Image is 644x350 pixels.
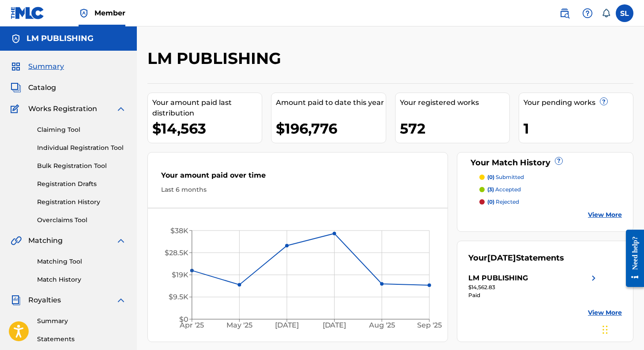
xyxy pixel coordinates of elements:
[37,125,126,134] a: Claiming Tool
[276,97,385,108] div: Amount paid to date this year
[37,143,126,153] a: Individual Registration Tool
[11,61,21,72] img: Summary
[523,119,633,138] div: 1
[11,82,56,93] a: CatalogCatalog
[276,119,385,138] div: $196,776
[468,291,599,299] div: Paid
[161,185,434,194] div: Last 6 months
[400,97,509,108] div: Your registered works
[588,308,622,317] a: View More
[487,253,516,263] span: [DATE]
[147,48,286,68] h2: LM PUBLISHING
[479,173,622,181] a: (0) submitted
[37,275,126,284] a: Match History
[11,104,22,114] img: Works Registration
[400,119,509,138] div: 572
[11,61,64,72] a: SummarySummary
[161,170,434,185] div: Your amount paid over time
[468,273,599,299] a: LM PUBLISHINGright chevron icon$14,562.83Paid
[275,321,299,330] tspan: [DATE]
[468,157,622,169] div: Your Match History
[600,98,607,105] span: ?
[226,321,252,330] tspan: May '25
[28,295,61,305] span: Royalties
[152,97,262,119] div: Your amount paid last distribution
[418,321,442,330] tspan: Sep '25
[600,308,644,350] iframe: Chat Widget
[179,315,188,324] tspan: $0
[11,82,21,93] img: Catalog
[479,186,622,194] a: (3) accepted
[616,4,633,22] div: User Menu
[588,273,599,283] img: right chevron icon
[588,210,622,220] a: View More
[323,321,346,330] tspan: [DATE]
[94,8,125,18] span: Member
[37,161,126,171] a: Bulk Registration Tool
[11,235,22,246] img: Matching
[582,8,593,19] img: help
[37,257,126,266] a: Matching Tool
[369,321,395,330] tspan: Aug '25
[487,186,494,193] span: (3)
[479,198,622,206] a: (0) rejected
[468,283,599,291] div: $14,562.83
[11,295,21,305] img: Royalties
[26,34,94,44] h5: LM PUBLISHING
[556,4,573,22] a: Public Search
[116,295,126,305] img: expand
[37,335,126,344] a: Statements
[165,249,188,257] tspan: $28.5K
[555,157,562,164] span: ?
[468,273,528,283] div: LM PUBLISHING
[579,4,596,22] div: Help
[28,61,64,72] span: Summary
[487,174,494,180] span: (0)
[487,173,524,181] p: submitted
[523,97,633,108] div: Your pending works
[37,197,126,207] a: Registration History
[487,198,519,206] p: rejected
[28,104,97,114] span: Works Registration
[172,271,188,279] tspan: $19K
[28,82,56,93] span: Catalog
[11,34,21,44] img: Accounts
[79,8,89,19] img: Top Rightsholder
[28,235,63,246] span: Matching
[600,308,644,350] div: Widget de chat
[37,316,126,326] a: Summary
[116,104,126,114] img: expand
[603,316,608,343] div: Arrastrar
[602,9,610,18] div: Notifications
[11,7,45,19] img: MLC Logo
[487,198,494,205] span: (0)
[619,223,644,294] iframe: Resource Center
[37,216,126,225] a: Overclaims Tool
[559,8,570,19] img: search
[116,235,126,246] img: expand
[169,293,188,302] tspan: $9.5K
[487,186,521,194] p: accepted
[152,119,262,138] div: $14,563
[179,321,204,330] tspan: Apr '25
[468,252,564,264] div: Your Statements
[170,227,188,235] tspan: $38K
[37,179,126,189] a: Registration Drafts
